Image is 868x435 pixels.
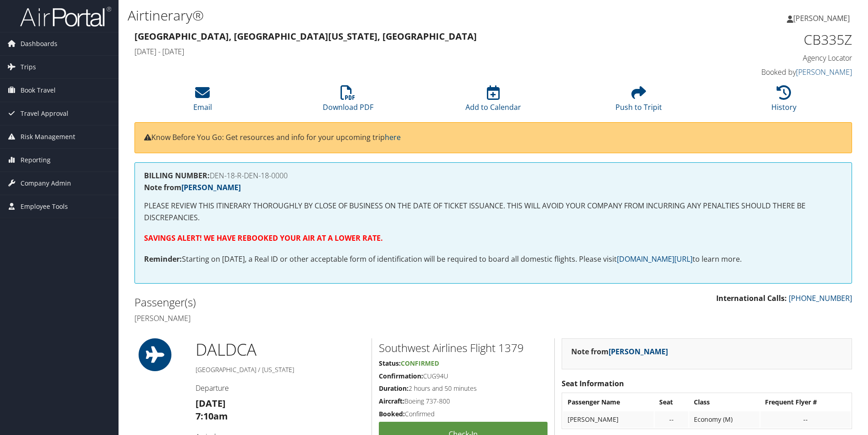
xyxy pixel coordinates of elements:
[789,293,852,303] a: [PHONE_NUMBER]
[21,79,56,102] span: Book Travel
[465,90,521,112] a: Add to Calendar
[716,293,787,303] strong: International Calls:
[683,53,852,63] h4: Agency Locator
[379,409,548,419] h5: Confirmed
[144,172,842,179] h4: DEN-18-R-DEN-18-0000
[196,365,365,374] h5: [GEOGRAPHIC_DATA] / [US_STATE]
[689,394,760,410] th: Class
[21,125,75,148] span: Risk Management
[793,13,850,23] span: [PERSON_NAME]
[21,32,57,55] span: Dashboards
[571,347,668,357] strong: Note from
[379,384,408,393] strong: Duration:
[609,347,668,357] a: [PERSON_NAME]
[379,340,548,356] h2: Southwest Airlines Flight 1379
[181,182,241,192] a: [PERSON_NAME]
[379,397,548,406] h5: Boeing 737-800
[144,171,210,181] strong: BILLING NUMBER:
[683,30,852,49] h1: CB335Z
[21,149,51,171] span: Reporting
[401,359,439,368] span: Confirmed
[563,394,654,410] th: Passenger Name
[655,394,688,410] th: Seat
[379,372,548,381] h5: CUG94U
[144,233,383,243] strong: SAVINGS ALERT! WE HAVE REBOOKED YOUR AIR AT A LOWER RATE.
[760,394,851,410] th: Frequent Flyer #
[563,411,654,428] td: [PERSON_NAME]
[193,90,212,112] a: Email
[134,30,477,42] strong: [GEOGRAPHIC_DATA], [GEOGRAPHIC_DATA] [US_STATE], [GEOGRAPHIC_DATA]
[796,67,852,77] a: [PERSON_NAME]
[659,415,684,424] div: --
[144,200,842,223] p: PLEASE REVIEW THIS ITINERARY THOROUGHLY BY CLOSE OF BUSINESS ON THE DATE OF TICKET ISSUANCE. THIS...
[134,313,486,323] h4: [PERSON_NAME]
[765,415,846,424] div: --
[771,90,796,112] a: History
[128,6,615,25] h1: Airtinerary®
[379,409,405,418] strong: Booked:
[617,254,692,264] a: [DOMAIN_NAME][URL]
[20,6,111,27] img: airportal-logo.png
[21,56,36,78] span: Trips
[787,5,859,32] a: [PERSON_NAME]
[379,359,401,368] strong: Status:
[144,254,842,265] p: Starting on [DATE], a Real ID or other acceptable form of identification will be required to boar...
[21,102,68,125] span: Travel Approval
[196,410,228,422] strong: 7:10am
[323,90,373,112] a: Download PDF
[134,47,669,57] h4: [DATE] - [DATE]
[144,254,182,264] strong: Reminder:
[144,182,241,192] strong: Note from
[134,295,486,310] h2: Passenger(s)
[379,372,423,380] strong: Confirmation:
[196,338,365,361] h1: DAL DCA
[379,384,548,393] h5: 2 hours and 50 minutes
[615,90,662,112] a: Push to Tripit
[21,172,71,195] span: Company Admin
[562,378,624,388] strong: Seat Information
[144,132,842,144] p: Know Before You Go: Get resources and info for your upcoming trip
[196,383,365,393] h4: Departure
[689,411,760,428] td: Economy (M)
[21,195,68,218] span: Employee Tools
[683,67,852,77] h4: Booked by
[196,397,226,409] strong: [DATE]
[385,132,401,142] a: here
[379,397,404,405] strong: Aircraft:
